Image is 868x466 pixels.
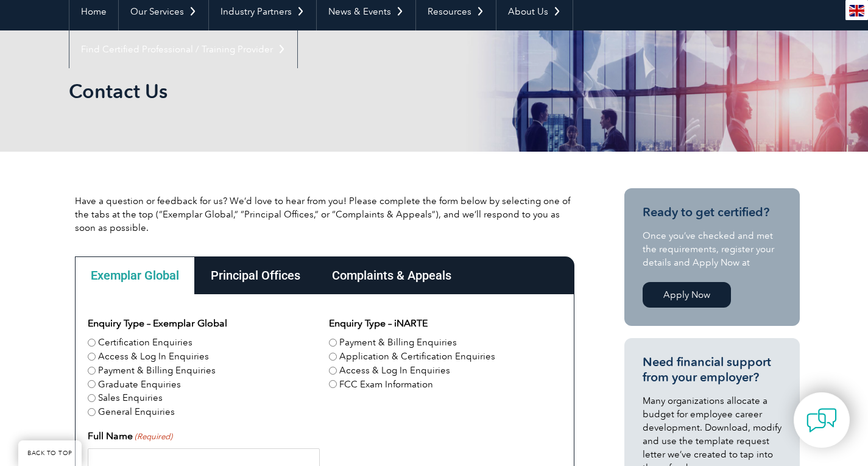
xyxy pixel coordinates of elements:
[339,336,457,350] label: Payment & Billing Enquiries
[75,256,195,294] div: Exemplar Global
[195,256,316,294] div: Principal Offices
[69,30,297,68] a: Find Certified Professional / Training Provider
[98,364,216,378] label: Payment & Billing Enquiries
[339,350,495,364] label: Application & Certification Enquiries
[849,5,864,16] img: en
[98,391,163,405] label: Sales Enquiries
[316,256,467,294] div: Complaints & Appeals
[98,405,175,419] label: General Enquiries
[88,429,172,443] label: Full Name
[98,378,181,392] label: Graduate Enquiries
[339,378,433,392] label: FCC Exam Information
[98,350,209,364] label: Access & Log In Enquiries
[75,194,574,235] p: Have a question or feedback for us? We’d love to hear from you! Please complete the form below by...
[339,364,450,378] label: Access & Log In Enquiries
[643,282,731,308] a: Apply Now
[643,205,782,220] h3: Ready to get certified?
[88,316,227,331] legend: Enquiry Type – Exemplar Global
[133,431,172,443] span: (Required)
[98,336,192,350] label: Certification Enquiries
[643,355,782,385] h3: Need financial support from your employer?
[18,440,82,466] a: BACK TO TOP
[329,316,428,331] legend: Enquiry Type – iNARTE
[806,405,837,436] img: contact-chat.png
[643,229,782,269] p: Once you’ve checked and met the requirements, register your details and Apply Now at
[69,79,537,103] h1: Contact Us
